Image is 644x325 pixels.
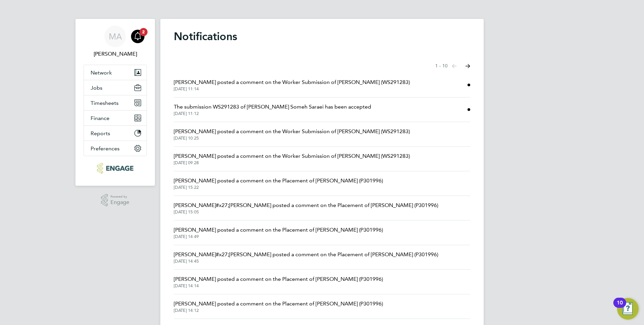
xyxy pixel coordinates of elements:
span: [PERSON_NAME] posted a comment on the Placement of [PERSON_NAME] (P301996) [174,300,383,308]
nav: Select page of notifications list [435,59,470,73]
span: [DATE] 11:12 [174,111,371,116]
span: Jobs [91,85,102,91]
span: [DATE] 11:14 [174,86,410,92]
a: 2 [131,26,144,47]
span: Engage [110,200,129,205]
span: Timesheets [91,100,119,106]
button: Preferences [84,141,147,156]
a: [PERSON_NAME] posted a comment on the Worker Submission of [PERSON_NAME] (WS291283)[DATE] 09:28 [174,152,410,166]
span: [DATE] 14:45 [174,259,438,264]
span: The submission WS291283 of [PERSON_NAME] Someh Saraei has been accepted [174,103,371,111]
span: [PERSON_NAME] posted a comment on the Placement of [PERSON_NAME] (P301996) [174,275,383,283]
a: Go to home page [84,163,147,174]
a: [PERSON_NAME]#x27;[PERSON_NAME] posted a comment on the Placement of [PERSON_NAME] (P301996)[DATE... [174,201,438,215]
span: MA [109,32,122,41]
a: MA[PERSON_NAME] [84,26,147,58]
button: Jobs [84,80,147,95]
a: Powered byEngage [101,194,130,207]
span: [DATE] 09:28 [174,160,410,166]
span: [DATE] 14:12 [174,308,383,313]
div: 10 [617,303,623,312]
a: The submission WS291283 of [PERSON_NAME] Someh Saraei has been accepted[DATE] 11:12 [174,103,371,116]
span: Preferences [91,145,120,152]
button: Timesheets [84,95,147,110]
img: ncclondon-logo-retina.png [97,163,133,174]
a: [PERSON_NAME] posted a comment on the Worker Submission of [PERSON_NAME] (WS291283)[DATE] 11:14 [174,78,410,92]
button: Reports [84,126,147,141]
span: [DATE] 15:22 [174,185,383,190]
a: [PERSON_NAME] posted a comment on the Placement of [PERSON_NAME] (P301996)[DATE] 15:22 [174,177,383,190]
span: [PERSON_NAME]#x27;[PERSON_NAME] posted a comment on the Placement of [PERSON_NAME] (P301996) [174,250,438,259]
span: [PERSON_NAME] posted a comment on the Worker Submission of [PERSON_NAME] (WS291283) [174,78,410,86]
span: Finance [91,115,109,121]
a: [PERSON_NAME] posted a comment on the Worker Submission of [PERSON_NAME] (WS291283)[DATE] 10:25 [174,127,410,141]
nav: Main navigation [75,19,155,186]
button: Finance [84,111,147,125]
span: Mahnaz Asgari Joorshari [84,50,147,58]
span: [DATE] 15:05 [174,209,438,215]
span: [PERSON_NAME] posted a comment on the Placement of [PERSON_NAME] (P301996) [174,177,383,185]
a: [PERSON_NAME] posted a comment on the Placement of [PERSON_NAME] (P301996)[DATE] 14:12 [174,300,383,313]
button: Open Resource Center, 10 new notifications [617,298,639,320]
span: [DATE] 14:14 [174,283,383,289]
a: [PERSON_NAME]#x27;[PERSON_NAME] posted a comment on the Placement of [PERSON_NAME] (P301996)[DATE... [174,250,438,264]
span: [PERSON_NAME] posted a comment on the Placement of [PERSON_NAME] (P301996) [174,226,383,234]
span: [PERSON_NAME] posted a comment on the Worker Submission of [PERSON_NAME] (WS291283) [174,127,410,136]
button: Network [84,65,147,80]
a: [PERSON_NAME] posted a comment on the Placement of [PERSON_NAME] (P301996)[DATE] 14:49 [174,226,383,239]
span: [PERSON_NAME] posted a comment on the Worker Submission of [PERSON_NAME] (WS291283) [174,152,410,160]
a: [PERSON_NAME] posted a comment on the Placement of [PERSON_NAME] (P301996)[DATE] 14:14 [174,275,383,289]
span: 1 - 10 [435,63,448,69]
h1: Notifications [174,30,470,43]
span: 2 [139,28,148,36]
span: [DATE] 14:49 [174,234,383,239]
span: Reports [91,130,110,137]
span: Network [91,69,112,76]
span: [DATE] 10:25 [174,136,410,141]
span: [PERSON_NAME]#x27;[PERSON_NAME] posted a comment on the Placement of [PERSON_NAME] (P301996) [174,201,438,209]
span: Powered by [110,194,129,200]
